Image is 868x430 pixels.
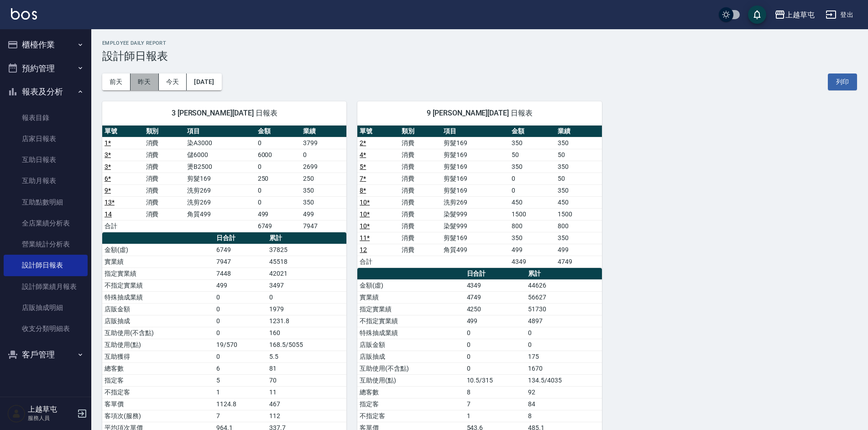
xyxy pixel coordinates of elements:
td: 0 [214,291,267,303]
td: 350 [301,184,346,196]
td: 互助使用(點) [102,339,214,351]
button: 登出 [822,6,857,23]
td: 7947 [301,220,346,232]
td: 店販抽成 [357,351,464,362]
td: 3497 [267,279,346,291]
td: 350 [509,161,555,173]
td: 消費 [144,196,185,208]
td: 2699 [301,161,346,173]
td: 消費 [399,161,441,173]
td: 0 [526,327,601,339]
th: 單號 [357,126,399,137]
table: a dense table [357,126,601,268]
td: 7 [214,410,267,422]
td: 0 [526,339,601,351]
td: 染髮999 [441,220,509,232]
td: 互助使用(點) [357,374,464,386]
td: 4897 [526,315,601,327]
th: 單號 [102,126,144,137]
td: 70 [267,374,346,386]
td: 消費 [399,184,441,196]
td: 合計 [357,256,399,267]
td: 0 [267,291,346,303]
a: 設計師業績月報表 [4,276,88,297]
th: 類別 [399,126,441,137]
td: 消費 [399,244,441,256]
td: 45518 [267,256,346,267]
td: 50 [555,149,601,161]
td: 不指定客 [102,386,214,398]
td: 56627 [526,291,601,303]
td: 499 [214,279,267,291]
td: 0 [214,327,267,339]
th: 類別 [144,126,185,137]
td: 消費 [144,149,185,161]
a: 收支分類明細表 [4,318,88,339]
th: 項目 [441,126,509,137]
td: 37825 [267,244,346,256]
td: 消費 [144,184,185,196]
td: 8 [465,386,526,398]
td: 350 [555,184,601,196]
td: 5 [214,374,267,386]
button: 預約管理 [4,57,88,80]
td: 6749 [214,244,267,256]
td: 消費 [399,208,441,220]
td: 4749 [465,291,526,303]
td: 指定客 [102,374,214,386]
th: 金額 [256,126,301,137]
td: 不指定客 [357,410,464,422]
td: 350 [509,137,555,149]
td: 499 [465,315,526,327]
td: 0 [256,161,301,173]
td: 134.5/4035 [526,374,601,386]
td: 1979 [267,303,346,315]
td: 0 [256,137,301,149]
td: 5.5 [267,351,346,362]
td: 燙B2500 [185,161,256,173]
td: 92 [526,386,601,398]
td: 消費 [399,232,441,244]
td: 4349 [465,279,526,291]
th: 日合計 [465,268,526,280]
td: 0 [465,327,526,339]
td: 1231.8 [267,315,346,327]
td: 消費 [399,137,441,149]
td: 450 [555,196,601,208]
a: 全店業績分析表 [4,213,88,234]
td: 467 [267,398,346,410]
td: 特殊抽成業績 [357,327,464,339]
td: 指定實業績 [357,303,464,315]
td: 4749 [555,256,601,267]
td: 3799 [301,137,346,149]
button: 上越草屯 [771,5,818,24]
td: 10.5/315 [465,374,526,386]
td: 實業績 [357,291,464,303]
td: 19/570 [214,339,267,351]
td: 0 [509,173,555,184]
td: 6749 [256,220,301,232]
td: 金額(虛) [357,279,464,291]
td: 0 [301,149,346,161]
td: 499 [256,208,301,220]
td: 消費 [399,173,441,184]
span: 9 [PERSON_NAME][DATE] 日報表 [368,109,591,118]
h5: 上越草屯 [28,405,74,414]
td: 0 [256,196,301,208]
td: 0 [509,184,555,196]
span: 3 [PERSON_NAME][DATE] 日報表 [113,109,335,118]
td: 81 [267,362,346,374]
td: 互助使用(不含點) [102,327,214,339]
img: Logo [11,8,37,20]
td: 450 [509,196,555,208]
td: 11 [267,386,346,398]
td: 合計 [102,220,144,232]
td: 不指定實業績 [357,315,464,327]
th: 業績 [301,126,346,137]
td: 50 [555,173,601,184]
th: 累計 [267,232,346,244]
button: [DATE] [187,73,221,90]
td: 消費 [399,220,441,232]
td: 350 [555,161,601,173]
td: 店販金額 [102,303,214,315]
